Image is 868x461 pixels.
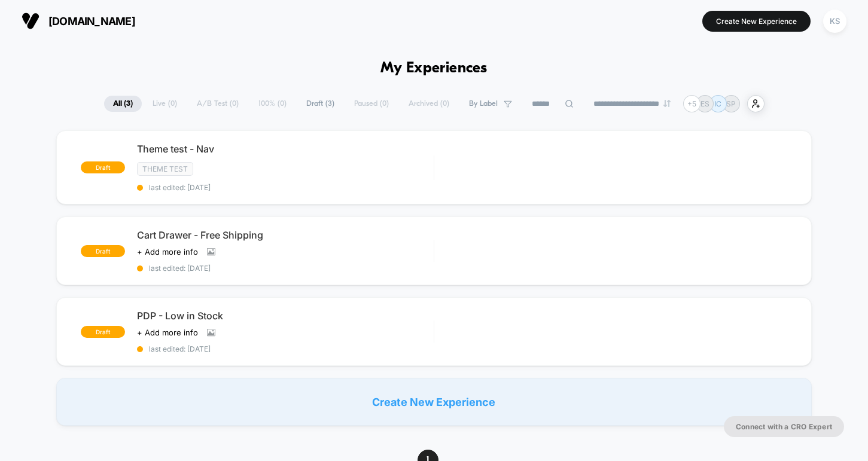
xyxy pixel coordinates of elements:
span: + Add more info [137,247,198,257]
span: Cart Drawer - Free Shipping [137,229,433,241]
span: + Add more info [137,328,198,337]
span: All ( 3 ) [104,96,142,112]
span: last edited: [DATE] [137,264,433,273]
button: [DOMAIN_NAME] [18,11,139,30]
span: last edited: [DATE] [137,344,433,353]
span: draft [81,161,125,173]
span: last edited: [DATE] [137,183,433,192]
span: draft [81,326,125,338]
div: Create New Experience [56,378,811,426]
div: KS [823,10,846,33]
img: end [663,100,671,107]
span: Theme Test [137,162,193,176]
span: By Label [469,99,498,108]
button: Create New Experience [702,11,811,32]
span: [DOMAIN_NAME] [48,15,135,28]
span: Draft ( 3 ) [297,96,343,112]
h1: My Experiences [380,60,488,77]
img: Visually logo [22,12,39,30]
span: draft [81,245,125,257]
span: Theme test - Nav [137,143,433,155]
div: + 5 [683,95,701,112]
span: PDP - Low in Stock [137,310,433,322]
button: Connect with a CRO Expert [724,416,844,437]
p: ES [701,99,709,108]
button: KS [820,9,850,33]
p: IC [714,99,721,108]
p: SP [726,99,736,108]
